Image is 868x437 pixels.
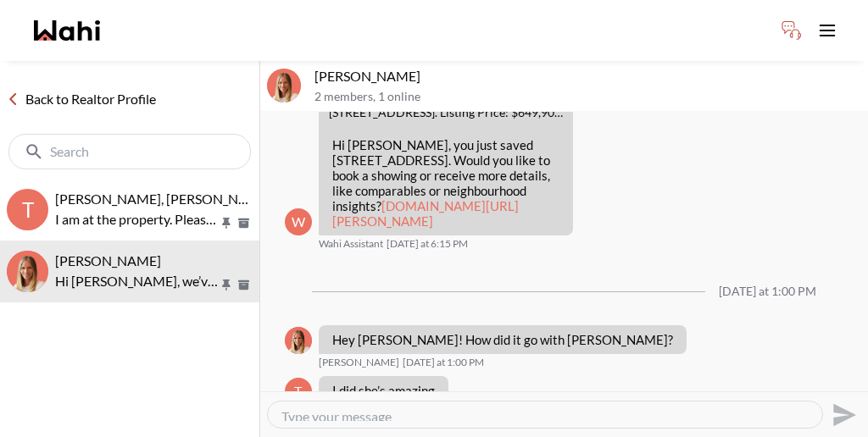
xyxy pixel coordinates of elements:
div: T [7,189,48,230]
div: Tadia Hines, Michelle [7,251,48,292]
a: [DOMAIN_NAME][URL][PERSON_NAME] [332,198,519,229]
div: [DATE] at 1:00 PM [719,285,816,299]
button: Archive [235,216,253,230]
time: 2025-08-13T22:15:48.648Z [387,237,468,251]
button: Pin [219,216,234,230]
textarea: Type your message [281,408,809,421]
div: T [285,378,312,405]
p: I did she’s amazing [332,383,435,398]
p: Hey [PERSON_NAME]! How did it go with [PERSON_NAME]? [332,332,673,347]
div: [STREET_ADDRESS]. Listing Price: $649,900. Get matched with agents based on their track record in... [329,106,563,120]
time: 2025-08-15T17:00:47.915Z [403,356,484,369]
p: 2 members , 1 online [314,90,861,104]
p: Hi [PERSON_NAME], we’ve received your showing request —exciting! 🎉 Let’s have a quick call to fin... [55,271,219,291]
button: Pin [219,278,234,292]
button: Archive [235,278,253,292]
span: Wahi Assistant [319,237,383,251]
a: Wahi homepage [34,20,100,41]
span: [PERSON_NAME], [PERSON_NAME] [55,191,272,207]
p: Hi [PERSON_NAME], you just saved [STREET_ADDRESS]. Would you like to book a showing or receive mo... [332,137,559,229]
p: I am at the property. Please come inside [55,209,219,230]
img: T [7,251,48,292]
img: T [267,69,301,102]
div: W [285,208,312,235]
div: Michelle Ryckman [285,327,312,354]
span: [PERSON_NAME] [55,252,161,268]
img: M [285,327,312,354]
p: [PERSON_NAME] [314,68,861,85]
span: [PERSON_NAME] [319,356,399,369]
button: Toggle open navigation menu [810,14,844,47]
input: Search [50,143,213,160]
button: Send [823,396,861,434]
div: Tadia Hines, Michelle [267,69,301,102]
